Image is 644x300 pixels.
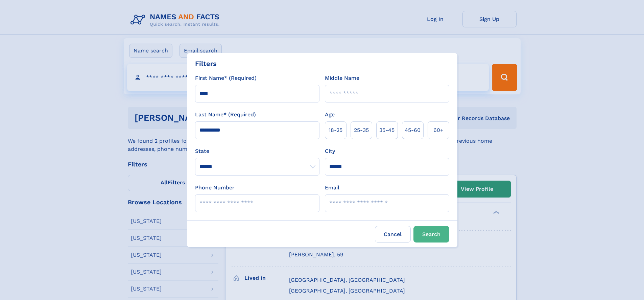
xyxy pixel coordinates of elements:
label: Age [325,111,335,119]
span: 35‑45 [379,126,395,134]
span: 60+ [433,126,444,134]
label: Last Name* (Required) [195,111,256,119]
span: 25‑35 [354,126,369,134]
span: 18‑25 [329,126,342,134]
label: Middle Name [325,74,359,82]
div: Filters [195,59,217,69]
label: State [195,147,319,155]
label: Cancel [375,226,411,243]
label: City [325,147,335,155]
span: 45‑60 [405,126,421,134]
label: Email [325,184,339,192]
label: First Name* (Required) [195,74,257,82]
label: Phone Number [195,184,235,192]
button: Search [413,226,449,243]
